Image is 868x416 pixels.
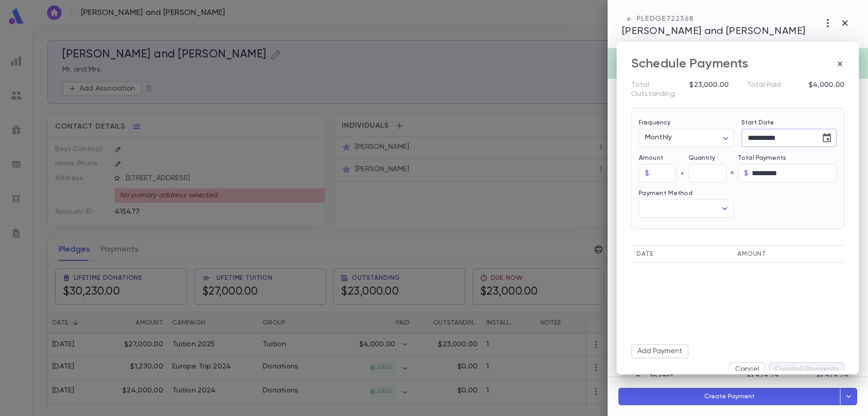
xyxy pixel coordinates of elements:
span: Monthly [645,134,672,141]
span: Date [637,251,653,257]
span: Amount [737,251,766,257]
button: Open [718,202,731,215]
p: Payment Method [639,190,734,197]
p: Total Outstanding [631,81,689,99]
div: Monthly [639,129,734,147]
button: Cancel [729,362,765,377]
p: $4,000.00 [809,81,844,99]
p: $ [744,169,748,178]
label: Total Payments [738,154,837,162]
p: $23,000.00 [689,81,729,99]
button: Choose date, selected date is Sep 7, 2025 [818,129,836,147]
label: Amount [639,154,689,162]
p: = [730,169,734,178]
label: Start Date [741,119,837,126]
label: Quantity [689,154,738,162]
p: Total Paid [747,81,781,99]
button: Add Payment [631,344,689,359]
label: Frequency [639,119,670,126]
div: Schedule Payments [631,56,748,72]
p: $ [645,169,649,178]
